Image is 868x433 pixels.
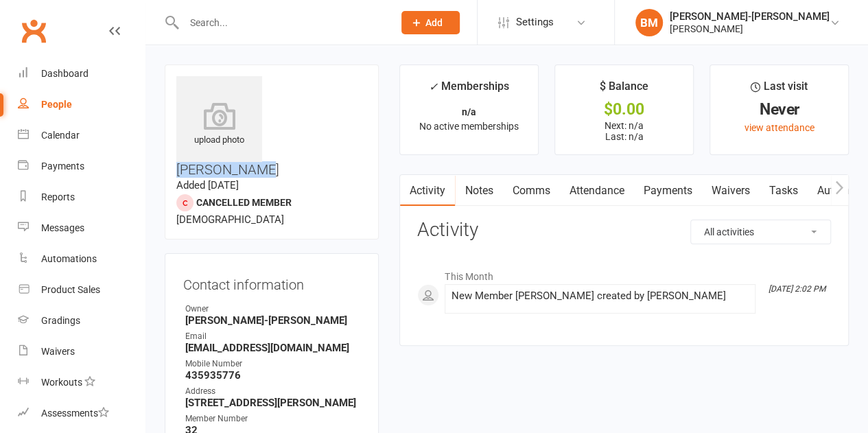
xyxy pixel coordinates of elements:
[41,99,72,110] div: People
[18,305,145,336] a: Gradings
[455,175,502,207] a: Notes
[759,175,807,207] a: Tasks
[41,346,75,357] div: Waivers
[41,191,75,202] div: Reports
[567,102,681,117] div: $0.00
[176,76,367,177] h3: [PERSON_NAME]
[41,408,109,419] div: Assessments
[185,303,360,316] div: Owner
[425,17,443,28] span: Add
[180,13,384,32] input: Search...
[185,412,360,425] div: Member Number
[176,102,262,148] div: upload photo
[41,284,100,295] div: Product Sales
[559,175,633,207] a: Attendance
[723,102,836,117] div: Never
[185,385,360,398] div: Address
[567,120,681,142] p: Next: n/a Last: n/a
[185,342,360,354] strong: [EMAIL_ADDRESS][DOMAIN_NAME]
[41,222,84,233] div: Messages
[635,9,663,36] div: BM
[429,78,509,103] div: Memberships
[701,175,759,207] a: Waivers
[41,161,84,172] div: Payments
[41,130,80,141] div: Calendar
[18,336,145,367] a: Waivers
[16,14,51,48] a: Clubworx
[41,377,82,388] div: Workouts
[670,10,830,23] div: [PERSON_NAME]-[PERSON_NAME]
[176,213,284,226] span: [DEMOGRAPHIC_DATA]
[185,369,360,382] strong: 435935776
[429,80,438,93] i: ✓
[401,11,460,34] button: Add
[18,367,145,398] a: Workouts
[516,7,554,38] span: Settings
[18,244,145,274] a: Automations
[41,68,89,79] div: Dashboard
[744,122,814,133] a: view attendance
[18,213,145,244] a: Messages
[18,89,145,120] a: People
[18,120,145,151] a: Calendar
[400,175,455,207] a: Activity
[41,253,97,264] div: Automations
[185,314,360,327] strong: [PERSON_NAME]-[PERSON_NAME]
[633,175,701,207] a: Payments
[196,197,292,208] span: Cancelled member
[462,106,476,117] strong: n/a
[751,78,808,102] div: Last visit
[670,23,830,35] div: [PERSON_NAME]
[18,58,145,89] a: Dashboard
[185,397,360,409] strong: [STREET_ADDRESS][PERSON_NAME]
[451,290,749,302] div: New Member [PERSON_NAME] created by [PERSON_NAME]
[18,398,145,429] a: Assessments
[185,358,360,371] div: Mobile Number
[417,220,831,241] h3: Activity
[18,151,145,182] a: Payments
[769,284,825,294] i: [DATE] 2:02 PM
[600,78,648,102] div: $ Balance
[18,182,145,213] a: Reports
[183,272,360,292] h3: Contact information
[185,330,360,343] div: Email
[41,315,80,326] div: Gradings
[18,274,145,305] a: Product Sales
[176,179,239,191] time: Added [DATE]
[502,175,559,207] a: Comms
[419,121,519,132] span: No active memberships
[417,262,831,284] li: This Month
